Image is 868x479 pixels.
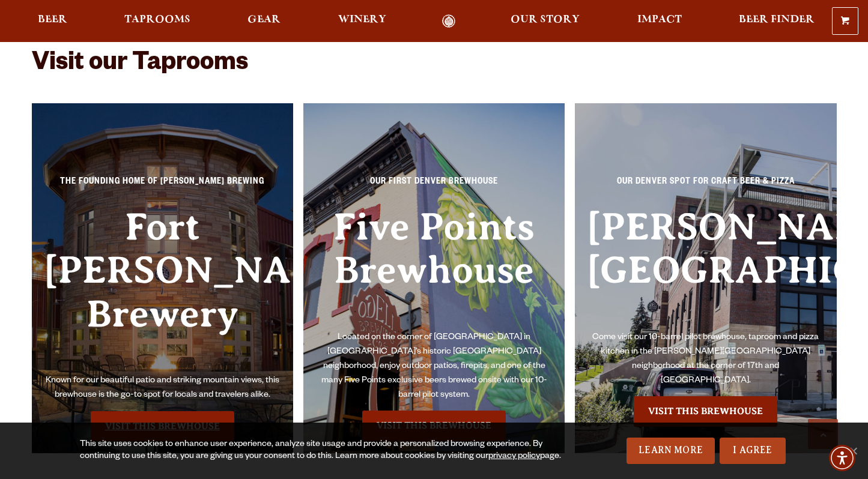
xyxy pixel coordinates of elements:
a: Winery [330,14,394,28]
span: Beer Finder [739,15,815,25]
h3: Fort [PERSON_NAME] Brewery [44,205,282,374]
p: Our First Denver Brewhouse [315,175,553,197]
div: This site uses cookies to enhance user experience, analyze site usage and provide a personalized ... [80,439,565,463]
a: Learn More [627,438,715,464]
h3: [PERSON_NAME][GEOGRAPHIC_DATA] [587,205,825,331]
div: Accessibility Menu [829,445,855,471]
a: Beer [30,14,75,28]
a: Gear [240,14,288,28]
a: Visit the Sloan’s Lake Brewhouse [634,396,777,426]
p: Located on the corner of [GEOGRAPHIC_DATA] in [GEOGRAPHIC_DATA]’s historic [GEOGRAPHIC_DATA] neig... [315,331,553,403]
p: The Founding Home of [PERSON_NAME] Brewing [44,175,282,197]
a: Taprooms [117,14,198,28]
a: Scroll to top [808,419,838,449]
p: Our Denver spot for craft beer & pizza [587,175,825,197]
a: Impact [630,14,690,28]
span: Our Story [511,15,580,25]
span: Taprooms [124,15,190,25]
a: Our Story [503,14,587,28]
p: Known for our beautiful patio and striking mountain views, this brewhouse is the go-to spot for l... [44,374,282,403]
a: privacy policy [488,452,540,462]
a: Beer Finder [731,14,822,28]
h3: Five Points Brewhouse [315,205,553,331]
p: Come visit our 10-barrel pilot brewhouse, taproom and pizza kitchen in the [PERSON_NAME][GEOGRAPH... [587,331,825,388]
span: Beer [38,15,67,25]
span: Winery [338,15,386,25]
a: Visit the Fort Collin's Brewery & Taproom [91,411,234,441]
a: Odell Home [426,14,471,28]
span: Gear [247,15,281,25]
h2: Visit our Taprooms [32,50,837,97]
a: Visit the Five Points Brewhouse [362,411,506,441]
a: I Agree [720,438,786,464]
span: Impact [637,15,682,25]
